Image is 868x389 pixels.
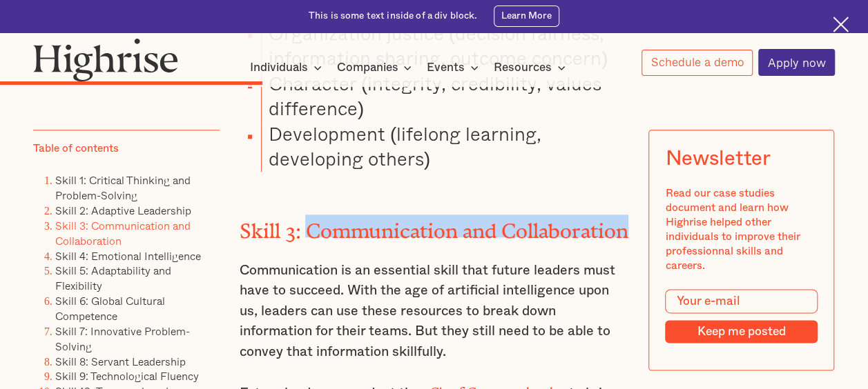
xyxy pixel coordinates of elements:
[55,368,199,384] a: Skill 9: Technological Fluency
[758,49,835,76] a: Apply now
[55,323,190,355] a: Skill 7: Innovative Problem-Solving
[494,59,552,76] div: Resources
[55,217,191,249] a: Skill 3: Communication and Collaboration
[427,59,483,76] div: Events
[55,247,201,263] a: Skill 4: Emotional Intelligence
[666,289,818,343] form: Modal Form
[240,215,629,237] h2: Skill 3: Communication and Collaboration
[250,59,326,76] div: Individuals
[55,292,165,324] a: Skill 6: Global Cultural Competence
[55,352,186,369] a: Skill 8: Servant Leadership
[494,59,570,76] div: Resources
[250,59,308,76] div: Individuals
[33,38,178,81] img: Highrise logo
[666,147,771,170] div: Newsletter
[666,320,818,343] input: Keep me posted
[261,71,628,121] li: Character (integrity, credibility, values difference)
[55,172,191,203] a: Skill 1: Critical Thinking and Problem-Solving
[240,261,629,362] p: Communication is an essential skill that future leaders must have to succeed. With the age of art...
[642,50,753,76] a: Schedule a demo
[833,17,849,32] img: Cross icon
[261,121,628,172] li: Development (lifelong learning, developing others)
[427,59,465,76] div: Events
[666,289,818,313] input: Your e-mail
[666,186,818,272] div: Read our case studies document and learn how Highrise helped other individuals to improve their p...
[336,59,416,76] div: Companies
[309,10,478,23] div: This is some text inside of a div block.
[55,262,171,294] a: Skill 5: Adaptability and Flexibility
[55,202,191,219] a: Skill 2: Adaptive Leadership
[33,141,119,156] div: Table of contents
[336,59,398,76] div: Companies
[494,6,559,26] a: Learn More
